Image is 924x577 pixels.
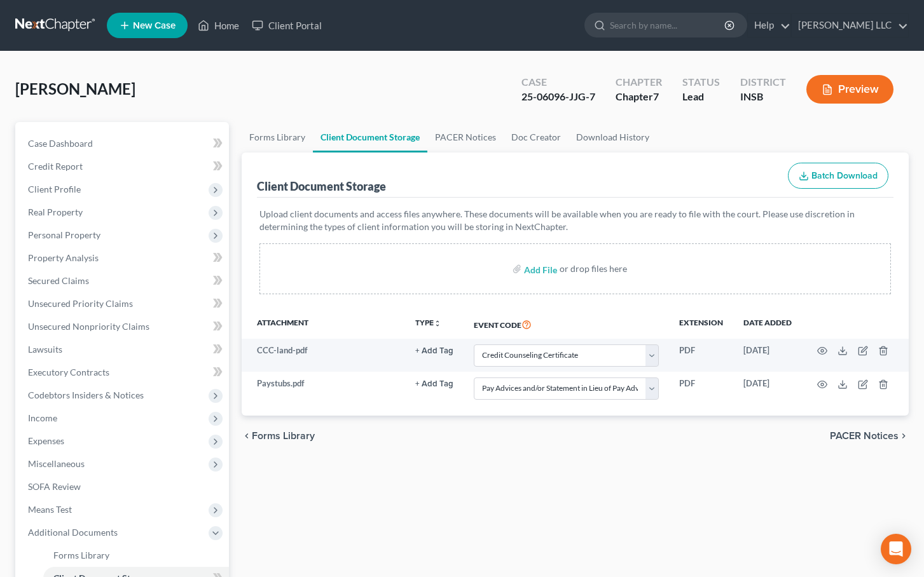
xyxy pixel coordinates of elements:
span: Forms Library [53,550,109,560]
td: [DATE] [733,372,802,405]
td: CCC-land-pdf [242,339,405,372]
a: [PERSON_NAME] LLC [792,14,908,37]
span: Additional Documents [28,527,118,538]
div: District [740,75,786,90]
span: Means Test [28,504,72,515]
span: Credit Report [28,161,83,172]
button: chevron_left Forms Library [242,431,315,441]
td: PDF [669,372,733,405]
span: Unsecured Priority Claims [28,298,133,309]
div: Client Document Storage [257,179,386,194]
i: unfold_more [434,320,441,327]
input: Search by name... [610,13,726,37]
span: SOFA Review [28,481,81,492]
button: + Add Tag [415,347,453,355]
th: Event Code [464,309,669,339]
span: Miscellaneous [28,458,85,469]
div: Open Intercom Messenger [881,534,911,564]
a: Help [748,14,790,37]
a: Unsecured Nonpriority Claims [18,315,229,338]
div: Case [521,75,595,90]
a: Secured Claims [18,269,229,292]
a: + Add Tag [415,377,453,390]
span: [PERSON_NAME] [15,79,135,98]
a: Client Portal [245,14,328,37]
a: SOFA Review [18,475,229,498]
span: Expenses [28,435,64,446]
a: Client Document Storage [313,122,427,153]
div: Lead [682,90,720,104]
span: Income [28,412,57,423]
th: Extension [669,309,733,339]
a: Forms Library [43,544,229,567]
span: Client Profile [28,184,81,194]
a: Doc Creator [504,122,569,153]
th: Attachment [242,309,405,339]
span: Forms Library [252,431,315,441]
a: Unsecured Priority Claims [18,292,229,315]
p: Upload client documents and access files anywhere. These documents will be available when you are... [259,208,891,233]
span: Codebtors Insiders & Notices [28,390,144,400]
i: chevron_left [242,431,252,441]
div: 25-06096-JJG-7 [521,90,595,104]
a: Property Analysis [18,247,229,269]
a: Download History [569,122,657,153]
a: Credit Report [18,155,229,178]
a: Executory Contracts [18,361,229,384]
div: Chapter [616,90,662,104]
a: Forms Library [242,122,313,153]
button: TYPEunfold_more [415,319,441,327]
span: Executory Contracts [28,367,109,377]
div: INSB [740,90,786,104]
button: PACER Notices chevron_right [830,431,909,441]
span: Batch Download [811,170,878,181]
th: Date added [733,309,802,339]
button: Batch Download [788,163,888,189]
button: Preview [806,75,893,104]
a: Home [191,14,245,37]
span: 7 [653,90,659,102]
button: + Add Tag [415,380,453,388]
td: [DATE] [733,339,802,372]
span: Unsecured Nonpriority Claims [28,321,149,332]
a: + Add Tag [415,344,453,356]
td: Paystubs.pdf [242,372,405,405]
a: PACER Notices [427,122,504,153]
span: Lawsuits [28,344,62,355]
div: Status [682,75,720,90]
div: Chapter [616,75,662,90]
div: or drop files here [560,262,627,275]
span: New Case [133,21,176,31]
span: Real Property [28,207,83,217]
span: Case Dashboard [28,138,93,149]
span: Personal Property [28,229,100,240]
span: PACER Notices [830,431,899,441]
span: Secured Claims [28,275,89,286]
td: PDF [669,339,733,372]
a: Lawsuits [18,338,229,361]
span: Property Analysis [28,252,99,263]
a: Case Dashboard [18,132,229,155]
i: chevron_right [899,431,909,441]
